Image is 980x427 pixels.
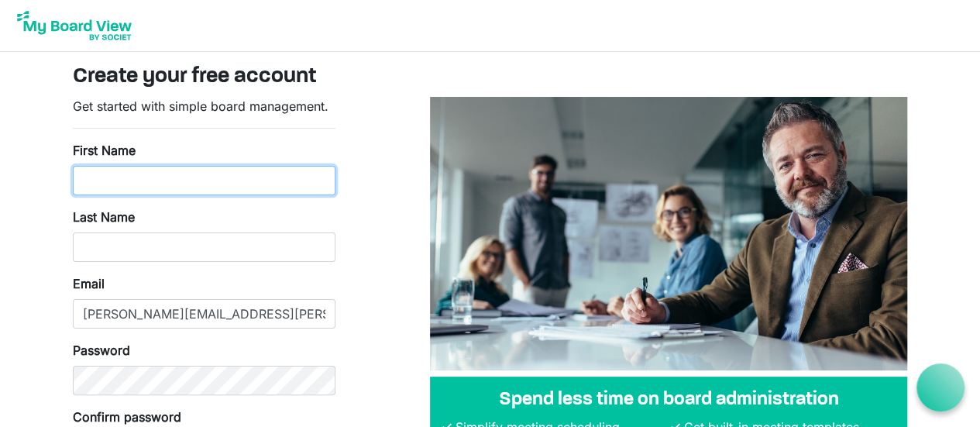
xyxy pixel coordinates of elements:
[73,408,181,426] label: Confirm password
[73,98,328,114] span: Get started with simple board management.
[73,341,130,360] label: Password
[73,64,908,91] h3: Create your free account
[12,6,136,45] img: My Board View Logo
[430,97,907,370] img: A photograph of board members sitting at a table
[442,389,895,412] h4: Spend less time on board administration
[73,274,105,293] label: Email
[73,208,135,226] label: Last Name
[73,141,136,160] label: First Name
